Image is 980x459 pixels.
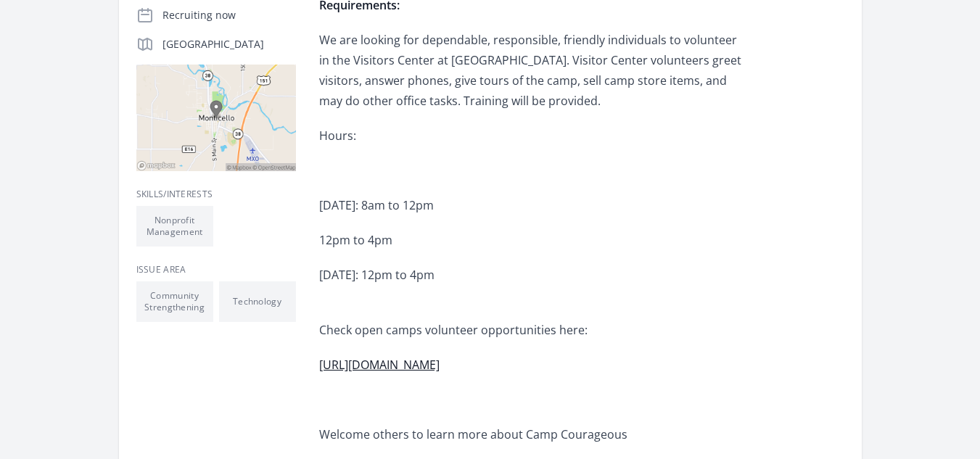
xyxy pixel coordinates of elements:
[162,37,296,51] p: [GEOGRAPHIC_DATA]
[319,426,627,442] span: Welcome others to learn more about Camp Courageous
[136,65,296,171] img: Map
[319,232,392,248] span: 12pm to 4pm
[136,206,213,247] li: Nonprofit Management
[136,189,296,200] h3: Skills/Interests
[136,264,296,276] h3: Issue area
[319,197,434,213] span: [DATE]: 8am to 12pm
[319,32,741,109] span: We are looking for dependable, responsible, friendly individuals to volunteer in the Visitors Cen...
[319,128,356,144] span: Hours:
[219,281,296,322] li: Technology
[136,281,213,322] li: Community Strengthening
[319,357,440,373] a: [URL][DOMAIN_NAME]
[319,267,435,283] span: [DATE]: 12pm to 4pm
[319,320,744,340] p: Check open camps volunteer opportunities here:
[162,8,296,22] p: Recruiting now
